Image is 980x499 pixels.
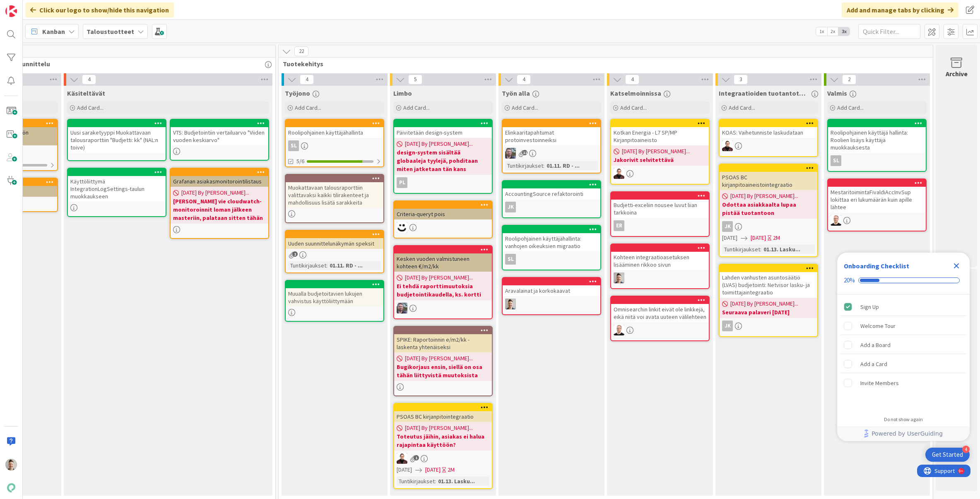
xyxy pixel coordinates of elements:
[394,253,492,272] div: Kesken vuoden valmistuneen kohteen €/m2/kk
[844,277,963,284] div: Checklist progress: 20%
[720,140,817,151] div: AA
[831,215,841,226] img: LL
[397,282,489,299] b: Ei tehdä raporttimuutoksia budjetointikaudella, ks. kortti
[448,465,455,474] div: 2M
[286,127,383,138] div: Roolipohjainen käyttäjähallinta
[286,120,383,138] div: Roolipohjainen käyttäjähallinta
[614,168,624,179] img: AA
[502,225,601,270] a: Roolipohjainen käyttäjähallinta: vanhojen oikeuksien migraatiosl
[719,119,818,157] a: KOAS: Vaihetunniste laskudataanAA
[840,336,966,354] div: Add a Board is incomplete.
[170,119,269,161] a: VTS: Budjetointiin vertailuarvo "Viiden vuoden keskiarvo"
[840,317,966,335] div: Welcome Tour is incomplete.
[87,27,134,36] b: Taloustuotteet
[42,3,46,10] div: 9+
[405,140,473,148] span: [DATE] By [PERSON_NAME]...
[828,187,926,212] div: MestaritoimintaFivaldiAccInvSup lokittaa eri lukumäärän kuin apille lähtee
[611,244,709,270] div: Kohteen integraatioasetuksen lisääminen rikkoo sivun
[394,177,492,188] div: PL
[827,89,847,97] span: Valmis
[614,325,624,335] img: LL
[722,308,815,316] b: Seuraava palaveri [DATE]
[502,119,601,174] a: Elinkaaritapahtumat protoinvestoinneiksiTKTuntikirjaukset:01.11. RD - ...
[503,226,600,251] div: Roolipohjainen käyttäjähallinta: vanhojen oikeuksien migraatio
[522,150,527,155] span: 11
[171,176,268,187] div: Grafanan asiakasmonitorointilistaus
[408,75,422,84] span: 5
[42,27,65,36] span: Kanban
[720,120,817,138] div: KOAS: Vaihetunniste laskudataan
[844,261,909,271] div: Onboarding Checklist
[285,89,310,97] span: Työjono
[397,177,407,188] div: PL
[719,264,818,337] a: Lahden vanhusten asuntosäätiö (LVAS) budjetointi: Netvisor lasku- ja toimittajaintegraatio[DATE] ...
[394,327,492,352] div: SPIKE: Raportoinnin e/m2/kk -laskenta yhtenäiseksi
[722,234,737,242] span: [DATE]
[611,325,709,335] div: LL
[842,2,958,17] div: Add and manage tabs by clicking
[719,89,809,97] span: Integraatioiden tuotantotestaus
[403,104,430,111] span: Add Card...
[394,334,492,352] div: SPIKE: Raportoinnin e/m2/kk -laskenta yhtenäiseksi
[285,174,384,223] a: Muokattavaan talousraporttiin valittavaksi kaikki tilirakenteet ja mahdollisuus lisätä sarakkeita
[503,285,600,296] div: Aravalainat ja korkokaavat
[505,299,516,309] img: TN
[872,429,943,439] span: Powered by UserGuiding
[286,175,383,208] div: Muokattavaan talousraporttiin valittavaksi kaikki tilirakenteet ja mahdollisuus lisätä sarakkeita
[171,169,268,187] div: Grafanan asiakasmonitorointilistaus
[171,127,268,145] div: VTS: Budjetointiin vertailuarvo "Viiden vuoden keskiarvo"
[82,75,96,84] span: 4
[326,261,327,270] span: :
[393,326,493,396] a: SPIKE: Raportoinnin e/m2/kk -laskenta yhtenäiseksi[DATE] By [PERSON_NAME]...Bugikorjaus ensin, si...
[393,245,493,319] a: Kesken vuoden valmistuneen kohteen €/m2/kk[DATE] By [PERSON_NAME]...Ei tehdä raporttimuutoksia bu...
[67,119,166,161] a: Uusi saraketyyppi Muokattavaan talousraporttiin "Budjetti: kk" (NAL:n toive)
[730,299,798,308] span: [DATE] By [PERSON_NAME]...
[720,127,817,138] div: KOAS: Vaihetunniste laskudataan
[831,155,841,166] div: sl
[816,27,827,36] span: 1x
[294,46,308,56] span: 22
[860,378,899,388] div: Invite Members
[611,200,709,218] div: Budjetti-exceliin nousee luvut liian tarkkoina
[505,202,516,212] div: JK
[394,120,492,138] div: Päivitetään design-system
[844,277,855,284] div: 20%
[394,127,492,138] div: Päivitetään design-system
[502,180,601,218] a: AccountingSource refaktorointiJK
[286,288,383,306] div: Muualla budjetoitavien lukujen vahvistus käyttöliittymään
[503,127,600,145] div: Elinkaaritapahtumat protoinvestoinneiksi
[68,120,166,153] div: Uusi saraketyyppi Muokattavaan talousraporttiin "Budjetti: kk" (NAL:n toive)
[610,296,710,341] a: Omnisearchin linkit eivät ole linkkejä, eikä niitä voi avata uuteen välilehteenLL
[720,321,817,331] div: JK
[394,209,492,219] div: Criteria-queryt pois
[397,303,407,313] img: TK
[544,161,582,170] div: 01.11. RD - ...
[760,245,761,254] span: :
[394,222,492,233] div: MH
[620,104,647,111] span: Add Card...
[394,404,492,422] div: PSOAS BC kirjanpitointegraatio
[827,119,927,172] a: Roolipohjainen käyttäjä hallinta: Roolien lisäys käyttäjä muokkauksestasl
[730,192,798,200] span: [DATE] By [PERSON_NAME]...
[394,453,492,464] div: AA
[77,104,104,111] span: Add Card...
[300,75,314,84] span: 4
[611,297,709,322] div: Omnisearchin linkit eivät ole linkkejä, eikä niitä voi avata uuteen välilehteen
[67,168,166,217] a: Käyttöliittymä IntegrationLogSettings-taulun muokkaukseen
[720,265,817,298] div: Lahden vanhusten asuntosäätiö (LVAS) budjetointi: Netvisor lasku- ja toimittajaintegraatio
[837,426,970,441] div: Footer
[171,120,268,145] div: VTS: Budjetointiin vertailuarvo "Viiden vuoden keskiarvo"
[720,164,817,190] div: PSOAS BC kirjanpitoaineistointegraatio
[173,197,266,222] b: [PERSON_NAME] vie cloudwatch-monitoroinnit loman jälkeen masteriin, palataan sitten tähän
[505,254,516,265] div: sl
[17,1,38,11] span: Support
[397,222,407,233] img: MH
[285,230,384,273] a: Uuden suunnittelunäkymän speksitTuntikirjaukset:01.11. RD - ...
[503,148,600,159] div: TK
[394,303,492,313] div: TK
[932,451,963,459] div: Get Started
[722,321,733,331] div: JK
[397,432,489,449] b: Toteutus jäihin, asiakas ei halua rajapintaa käyttöön?
[860,302,879,312] div: Sign Up
[611,220,709,231] div: ER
